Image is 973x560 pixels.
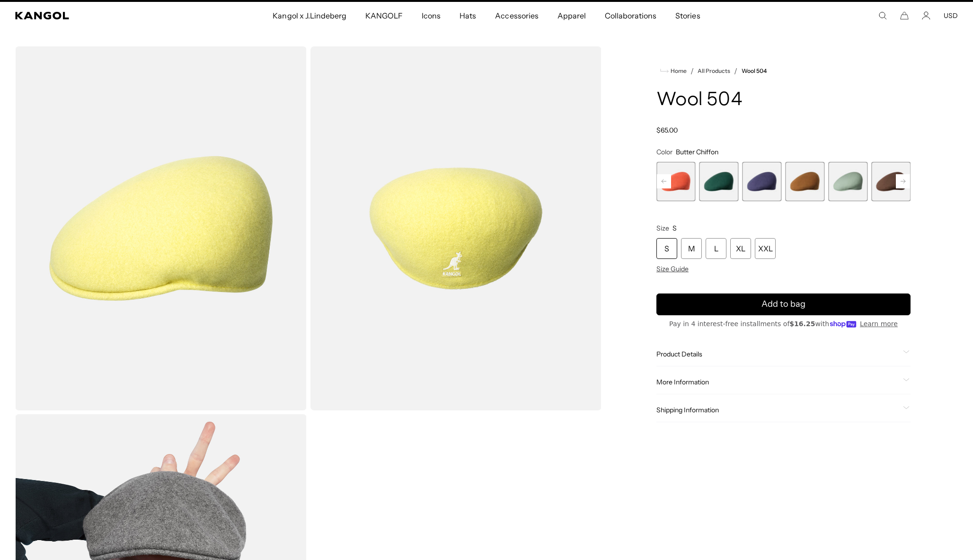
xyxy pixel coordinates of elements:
label: Coral Flame [656,162,696,201]
div: S [656,238,677,259]
span: Color [656,148,672,156]
span: S [672,224,677,232]
span: Size Guide [656,265,689,273]
span: Kangol x J.Lindeberg [273,2,346,29]
li: / [730,65,737,77]
div: 5 of 21 [743,162,782,201]
span: Home [669,68,687,74]
div: L [706,238,726,259]
label: Rustic Caramel [785,162,824,201]
a: Stories [666,2,709,29]
img: color-butter-chiffon [310,46,602,410]
button: Add to bag [656,293,911,315]
button: USD [944,11,958,20]
span: Collaborations [605,2,656,29]
a: All Products [698,68,730,74]
span: Accessories [495,2,538,29]
a: Account [922,11,930,20]
div: 8 of 21 [871,162,911,201]
div: M [681,238,702,259]
a: Hats [450,2,486,29]
div: XL [730,238,751,259]
div: 4 of 21 [699,162,739,201]
span: Shipping Information [656,406,899,414]
a: KANGOLF [356,2,412,29]
a: Kangol [15,12,181,19]
nav: breadcrumbs [656,65,911,77]
button: Cart [900,11,909,20]
label: Hazy Indigo [743,162,782,201]
a: Wool 504 [742,68,767,74]
div: 3 of 21 [656,162,696,201]
li: / [687,65,694,77]
a: Icons [412,2,450,29]
div: XXL [755,238,776,259]
span: Stories [675,2,700,29]
a: Kangol x J.Lindeberg [263,2,356,29]
a: Collaborations [595,2,666,29]
img: color-butter-chiffon [15,46,307,410]
span: Size [656,224,669,232]
span: Apparel [557,2,586,29]
span: Icons [422,2,441,29]
span: Hats [460,2,476,29]
span: $65.00 [656,126,678,134]
span: Add to bag [761,298,805,311]
h1: Wool 504 [656,90,911,111]
div: 7 of 21 [828,162,867,201]
span: Product Details [656,350,899,358]
label: Sage Green [828,162,867,201]
div: 6 of 21 [785,162,824,201]
label: Tobacco [871,162,911,201]
a: Accessories [486,2,548,29]
a: Apparel [548,2,595,29]
a: Home [660,67,687,75]
span: Butter Chiffon [676,148,718,156]
summary: Search here [878,11,887,20]
span: KANGOLF [365,2,403,29]
span: More Information [656,378,899,386]
label: Deep Emerald [699,162,739,201]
